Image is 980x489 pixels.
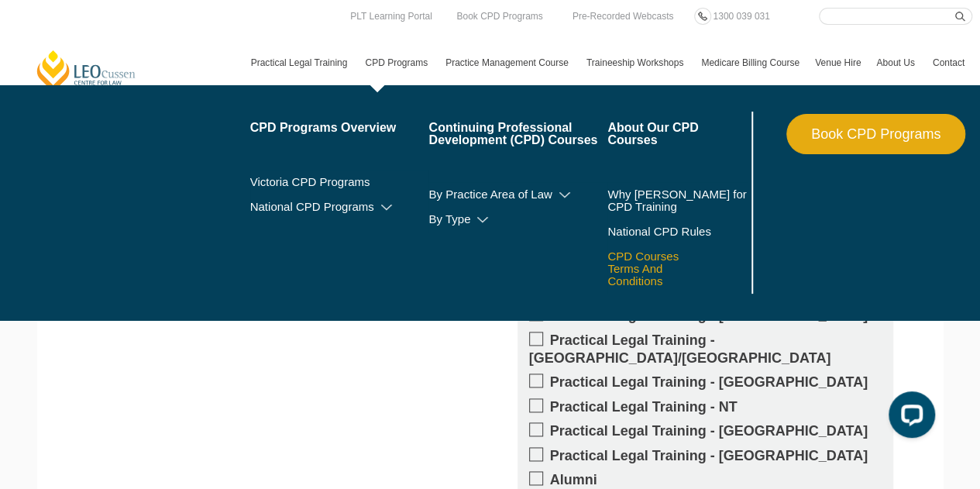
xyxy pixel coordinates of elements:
[868,40,924,85] a: About Us
[925,40,972,85] a: Contact
[607,226,748,238] a: National CPD Rules
[529,471,882,489] label: Alumni
[529,447,882,465] label: Practical Legal Training - [GEOGRAPHIC_DATA]
[807,40,868,85] a: Venue Hire
[250,201,429,213] a: National CPD Programs
[529,332,882,368] label: Practical Legal Training - [GEOGRAPHIC_DATA]/[GEOGRAPHIC_DATA]
[428,188,607,201] a: By Practice Area of Law
[569,8,678,25] a: Pre-Recorded Webcasts
[35,49,138,93] a: [PERSON_NAME] Centre for Law
[713,11,769,22] span: 1300 039 031
[250,122,429,134] a: CPD Programs Overview
[607,250,709,288] a: CPD Courses Terms And Conditions
[529,374,882,391] label: Practical Legal Training - [GEOGRAPHIC_DATA]
[529,398,882,416] label: Practical Legal Training - NT
[428,213,607,226] a: By Type
[438,40,579,85] a: Practice Management Course
[607,188,748,213] a: Why [PERSON_NAME] for CPD Training
[452,8,546,25] a: Book CPD Programs
[579,40,693,85] a: Traineeship Workshops
[693,40,807,85] a: Medicare Billing Course
[346,8,436,25] a: PLT Learning Portal
[529,422,882,440] label: Practical Legal Training - [GEOGRAPHIC_DATA]
[876,385,941,450] iframe: LiveChat chat widget
[709,8,773,25] a: 1300 039 031
[786,114,965,154] a: Book CPD Programs
[250,176,429,188] a: Victoria CPD Programs
[607,122,748,146] a: About Our CPD Courses
[428,122,607,146] a: Continuing Professional Development (CPD) Courses
[243,40,358,85] a: Practical Legal Training
[357,40,438,85] a: CPD Programs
